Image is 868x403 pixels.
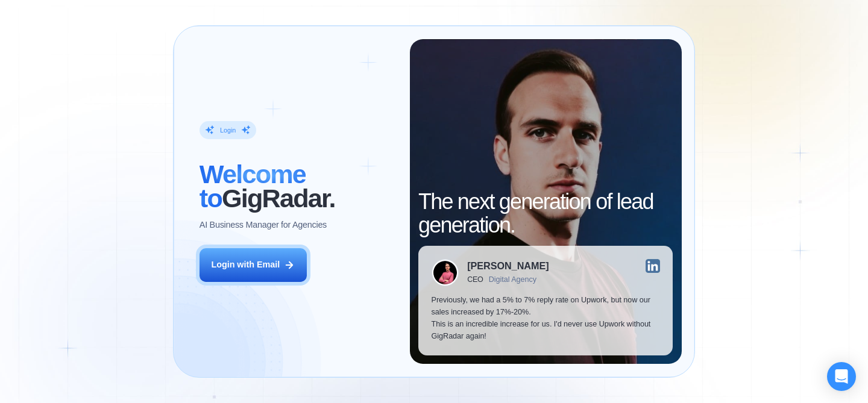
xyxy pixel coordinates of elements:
button: Login with Email [200,248,307,282]
h2: The next generation of lead generation. [418,190,673,237]
div: Open Intercom Messenger [827,362,856,391]
h2: ‍ GigRadar. [200,163,397,210]
div: Login with Email [211,259,280,271]
div: Login [220,126,236,134]
span: Welcome to [200,160,306,213]
div: [PERSON_NAME] [467,261,549,270]
div: CEO [467,275,483,284]
p: AI Business Manager for Agencies [200,219,327,231]
div: Digital Agency [489,275,536,284]
p: Previously, we had a 5% to 7% reply rate on Upwork, but now our sales increased by 17%-20%. This ... [432,295,660,342]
